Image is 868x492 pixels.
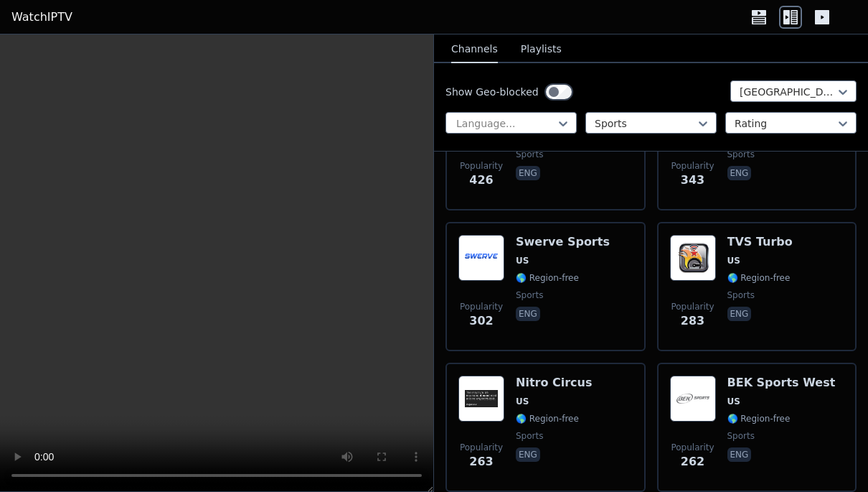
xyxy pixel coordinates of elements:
[11,9,72,26] a: WatchIPTV
[445,85,539,99] label: Show Geo-blocked
[727,272,791,284] span: 🌎 Region-free
[681,312,704,330] span: 283
[670,376,716,422] img: BEK Sports West
[516,413,579,424] span: 🌎 Region-free
[727,255,740,266] span: US
[516,272,579,284] span: 🌎 Region-free
[516,447,540,462] p: eng
[516,376,593,390] h6: Nitro Circus
[460,442,503,453] span: Popularity
[727,235,793,249] h6: TVS Turbo
[516,289,543,301] span: sports
[516,396,529,407] span: US
[460,160,503,172] span: Popularity
[671,301,714,312] span: Popularity
[727,430,755,442] span: sports
[451,36,498,63] button: Channels
[516,255,529,266] span: US
[516,430,543,442] span: sports
[727,447,752,462] p: eng
[469,312,493,330] span: 302
[727,307,752,321] p: eng
[516,235,610,249] h6: Swerve Sports
[671,442,714,453] span: Popularity
[727,289,755,301] span: sports
[727,376,836,390] h6: BEK Sports West
[727,166,752,180] p: eng
[727,413,791,424] span: 🌎 Region-free
[670,235,716,281] img: TVS Turbo
[681,453,704,470] span: 262
[516,307,540,321] p: eng
[516,149,543,160] span: sports
[469,453,493,470] span: 263
[671,160,714,172] span: Popularity
[458,376,504,422] img: Nitro Circus
[727,149,755,160] span: sports
[681,172,704,189] span: 343
[469,172,493,189] span: 426
[460,301,503,312] span: Popularity
[516,166,540,180] p: eng
[727,396,740,407] span: US
[521,36,562,63] button: Playlists
[458,235,504,281] img: Swerve Sports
